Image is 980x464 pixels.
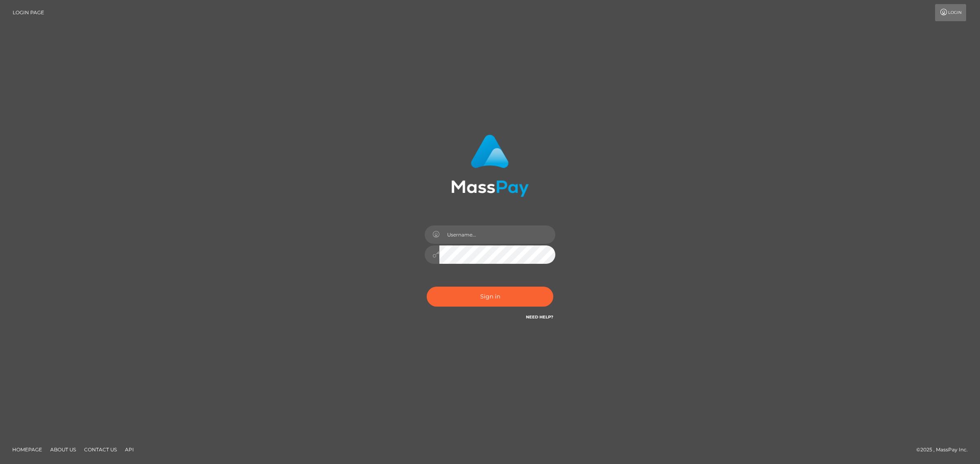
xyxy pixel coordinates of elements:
a: Login Page [13,4,44,21]
a: Need Help? [526,314,553,320]
img: MassPay Login [451,135,529,197]
input: Username... [439,225,555,244]
a: API [122,443,137,456]
div: © 2025 , MassPay Inc. [916,445,974,454]
a: Login [935,4,966,21]
a: Homepage [9,443,45,456]
a: About Us [47,443,79,456]
button: Sign in [427,287,553,307]
a: Contact Us [81,443,120,456]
